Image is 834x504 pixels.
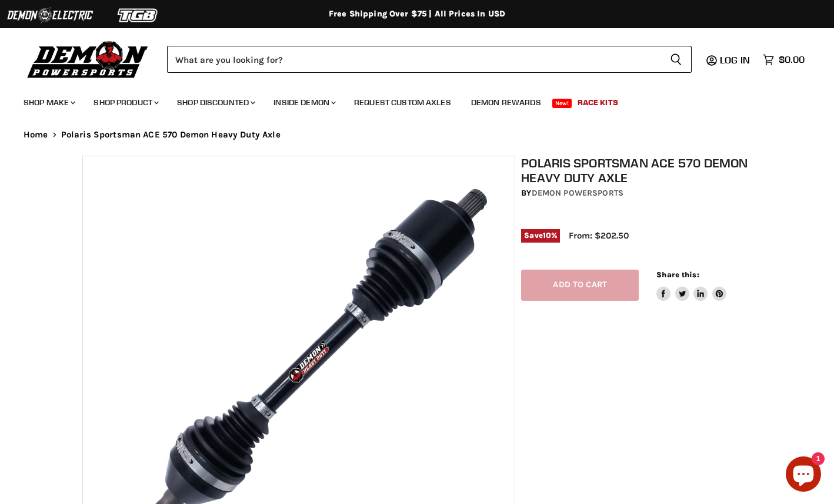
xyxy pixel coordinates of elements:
[757,51,810,68] a: $0.00
[15,90,82,115] a: Shop Make
[720,54,750,66] span: Log in
[543,231,551,240] span: 10
[715,55,757,65] a: Log in
[85,90,166,115] a: Shop Product
[782,456,825,495] inbox-online-store-chat: Shopify online store chat
[656,270,699,279] span: Share this:
[569,90,627,115] a: Race Kits
[61,130,281,140] span: Polaris Sportsman ACE 570 Demon Heavy Duty Axle
[552,99,572,108] span: New!
[167,46,660,73] input: Search
[462,90,550,115] a: Demon Rewards
[521,187,757,200] div: by
[569,230,629,241] span: From: $202.50
[521,156,757,185] h1: Polaris Sportsman ACE 570 Demon Heavy Duty Axle
[94,4,182,26] img: TGB Logo 2
[345,90,460,115] a: Request Custom Axles
[24,130,48,140] a: Home
[168,90,262,115] a: Shop Discounted
[660,46,692,73] button: Search
[521,229,560,242] span: Save %
[24,38,152,80] img: Demon Powersports
[6,4,94,26] img: Demon Electric Logo 2
[532,188,623,198] a: Demon Powersports
[15,86,802,115] ul: Main menu
[265,90,343,115] a: Inside Demon
[656,270,726,301] aside: Share this:
[779,54,805,65] span: $0.00
[167,46,692,73] form: Product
